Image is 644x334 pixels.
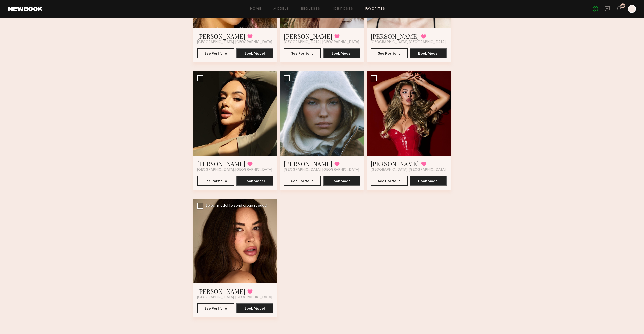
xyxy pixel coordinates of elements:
span: [GEOGRAPHIC_DATA], [GEOGRAPHIC_DATA] [197,40,272,44]
a: Book Model [236,51,273,55]
button: Book Model [236,176,273,186]
button: Book Model [236,303,273,313]
span: [GEOGRAPHIC_DATA], [GEOGRAPHIC_DATA] [284,168,359,172]
a: Book Model [410,51,447,55]
button: See Portfolio [371,48,408,58]
button: Book Model [236,48,273,58]
a: [PERSON_NAME] [197,160,245,168]
a: [PERSON_NAME] [197,287,245,295]
a: Book Model [323,51,360,55]
button: See Portfolio [371,176,408,186]
span: [GEOGRAPHIC_DATA], [GEOGRAPHIC_DATA] [197,168,272,172]
span: [GEOGRAPHIC_DATA], [GEOGRAPHIC_DATA] [197,295,272,299]
div: Select model to send group request [206,204,268,208]
span: [GEOGRAPHIC_DATA], [GEOGRAPHIC_DATA] [371,40,446,44]
a: Requests [301,7,320,11]
a: [PERSON_NAME] [197,32,245,40]
a: Job Posts [333,7,353,11]
a: [PERSON_NAME] [284,160,332,168]
button: See Portfolio [284,176,321,186]
button: Book Model [410,48,447,58]
a: Book Model [236,179,273,183]
button: Book Model [410,176,447,186]
button: See Portfolio [284,48,321,58]
a: Home [250,7,262,11]
button: See Portfolio [197,176,234,186]
a: [PERSON_NAME] [284,32,332,40]
div: 29 [621,5,625,7]
a: Favorites [365,7,385,11]
a: [PERSON_NAME] [371,160,419,168]
a: Book Model [323,179,360,183]
a: T [628,5,636,13]
a: Book Model [410,179,447,183]
span: [GEOGRAPHIC_DATA], [GEOGRAPHIC_DATA] [371,168,446,172]
a: Book Model [236,306,273,310]
a: [PERSON_NAME] [371,32,419,40]
a: Models [273,7,289,11]
button: See Portfolio [197,48,234,58]
button: Book Model [323,48,360,58]
button: See Portfolio [197,303,234,313]
span: [GEOGRAPHIC_DATA], [GEOGRAPHIC_DATA] [284,40,359,44]
button: Book Model [323,176,360,186]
